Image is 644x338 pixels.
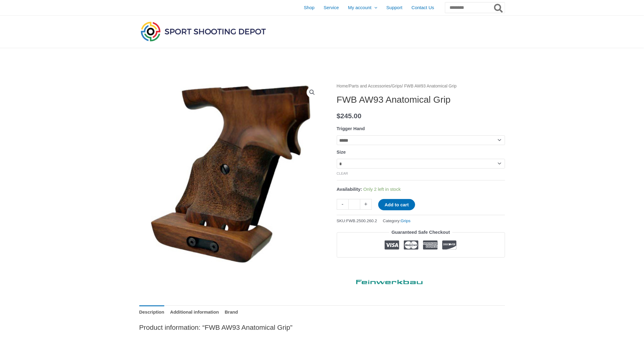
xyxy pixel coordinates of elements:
[337,187,362,192] span: Availability:
[383,217,411,225] span: Category:
[337,217,377,225] span: SKU:
[348,199,360,210] input: Product quantity
[337,262,505,269] iframe: Customer reviews powered by Trustpilot
[337,149,346,155] label: Size
[139,305,165,318] a: Description
[139,323,505,332] h2: Product information: “FWB AW93 Anatomical Grip”
[346,219,377,223] span: FWB.2500.260.2
[337,84,348,88] a: Home
[493,2,505,13] button: Search
[337,82,505,90] nav: Breadcrumb
[337,274,428,287] a: Feinwerkbau
[139,20,267,43] img: Sport Shooting Depot
[225,305,238,318] a: Brand
[139,82,322,265] img: 25002602
[337,112,341,120] span: $
[337,112,361,120] bdi: 245.00
[349,84,391,88] a: Parts and Accessories
[307,87,318,98] a: View full-screen image gallery
[170,305,219,318] a: Additional information
[392,84,402,88] a: Grips
[337,199,348,210] a: -
[360,199,372,210] a: +
[363,187,401,192] span: Only 2 left in stock
[337,126,365,131] label: Trigger Hand
[378,199,415,210] button: Add to cart
[389,228,453,237] legend: Guaranteed Safe Checkout
[337,172,348,175] a: Clear options
[337,94,505,105] h1: FWB AW93 Anatomical Grip
[401,219,411,223] a: Grips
